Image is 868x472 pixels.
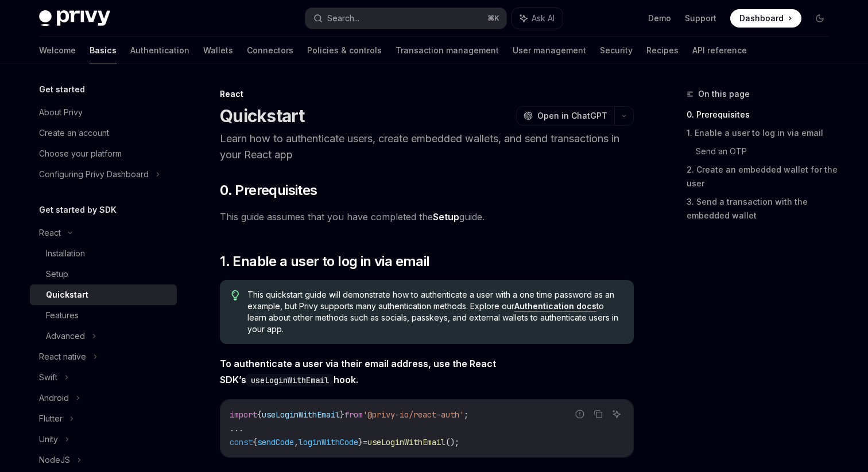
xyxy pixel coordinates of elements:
code: useLoginWithEmail [246,374,334,387]
span: 1. Enable a user to log in via email [220,252,429,271]
a: Demo [648,13,671,24]
span: Ask AI [532,13,555,24]
a: Dashboard [730,9,801,28]
button: Ask AI [512,8,563,29]
button: Search...⌘K [305,8,506,29]
a: User management [513,37,586,64]
div: NodeJS [39,453,70,467]
a: Recipes [646,37,679,64]
span: Open in ChatGPT [537,110,607,122]
span: ; [464,409,468,420]
a: About Privy [30,102,177,123]
a: 0. Prerequisites [687,106,838,124]
span: const [230,437,253,447]
a: Features [30,305,177,326]
div: Configuring Privy Dashboard [39,167,149,181]
a: Support [685,13,716,24]
span: { [257,409,262,420]
div: About Privy [39,106,83,119]
span: Dashboard [739,13,784,24]
span: , [294,437,299,447]
div: Advanced [46,329,85,343]
a: 2. Create an embedded wallet for the user [687,161,838,193]
div: Create an account [39,126,109,140]
strong: To authenticate a user via their email address, use the React SDK’s hook. [220,358,496,385]
button: Toggle dark mode [811,9,829,28]
a: Basics [90,37,117,64]
span: ⌘ K [487,14,499,23]
a: Setup [433,211,459,223]
a: Connectors [247,37,293,64]
span: sendCode [257,437,294,447]
a: 1. Enable a user to log in via email [687,124,838,142]
a: Installation [30,243,177,264]
span: '@privy-io/react-auth' [363,409,464,420]
button: Copy the contents from the code block [591,407,606,422]
span: import [230,409,257,420]
a: Wallets [203,37,233,64]
a: Welcome [39,37,76,64]
div: React [220,88,634,100]
div: Swift [39,370,57,384]
div: Quickstart [46,288,88,302]
span: = [363,437,367,447]
span: { [253,437,257,447]
a: Quickstart [30,284,177,305]
span: } [340,409,344,420]
span: from [344,409,363,420]
svg: Tip [231,290,239,301]
div: Installation [46,247,85,260]
a: Authentication [130,37,189,64]
a: Security [600,37,633,64]
span: loginWithCode [299,437,358,447]
span: useLoginWithEmail [262,409,340,420]
span: This guide assumes that you have completed the guide. [220,209,634,225]
span: } [358,437,363,447]
div: Setup [46,267,68,281]
a: Choose your platform [30,143,177,164]
div: Android [39,391,69,405]
div: Features [46,309,79,322]
div: React [39,226,61,240]
p: Learn how to authenticate users, create embedded wallets, and send transactions in your React app [220,131,634,163]
span: (); [445,437,459,447]
div: Search... [327,11,359,25]
a: 3. Send a transaction with the embedded wallet [687,193,838,225]
a: Send an OTP [696,142,838,161]
span: On this page [698,87,750,101]
div: Unity [39,432,58,446]
span: This quickstart guide will demonstrate how to authenticate a user with a one time password as an ... [247,289,622,335]
a: API reference [692,37,747,64]
a: Setup [30,264,177,284]
a: Authentication docs [514,301,596,311]
a: Create an account [30,123,177,143]
h5: Get started [39,83,85,96]
span: ... [230,423,243,434]
button: Ask AI [609,407,624,422]
span: 0. Prerequisites [220,181,317,200]
button: Open in ChatGPT [516,106,614,126]
h1: Quickstart [220,106,305,126]
a: Policies & controls [307,37,382,64]
a: Transaction management [396,37,499,64]
div: React native [39,350,86,364]
h5: Get started by SDK [39,203,117,217]
img: dark logo [39,10,110,26]
button: Report incorrect code [572,407,587,422]
span: useLoginWithEmail [367,437,445,447]
div: Flutter [39,412,63,426]
div: Choose your platform [39,147,122,161]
